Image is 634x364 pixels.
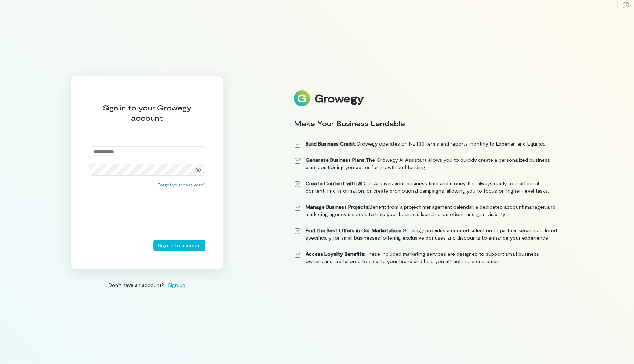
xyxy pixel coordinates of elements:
strong: Manage Business Projects: [306,204,369,210]
button: Sign in to account [153,240,205,251]
li: Growegy operates on NET30 terms and reports monthly to Experian and Equifax. [294,140,557,148]
div: Sign in to your Growegy account [89,102,205,123]
li: The Growegy AI Assistant allows you to quickly create a personalized business plan, positioning y... [294,156,557,171]
span: Sign up [168,281,185,289]
strong: Create Content with AI: [306,180,364,186]
li: These included marketing services are designed to support small business owners and are tailored ... [294,250,557,265]
li: Our AI saves your business time and money. It is always ready to draft initial content, find info... [294,180,557,194]
strong: Find the Best Offers in Our Marketplace: [306,227,402,233]
img: Logo [294,90,310,106]
strong: Build Business Credit: [306,141,356,147]
div: Don’t have an account? [71,281,223,289]
li: Benefit from a project management calendar, a dedicated account manager, and marketing agency ser... [294,203,557,218]
li: Growegy provides a curated selection of partner services tailored specifically for small business... [294,227,557,241]
button: Forgot your password? [158,182,205,188]
strong: Access Loyalty Benefits: [306,251,365,257]
div: Growegy [314,92,364,105]
div: Make Your Business Lendable [294,118,557,128]
strong: Generate Business Plans: [306,157,366,163]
